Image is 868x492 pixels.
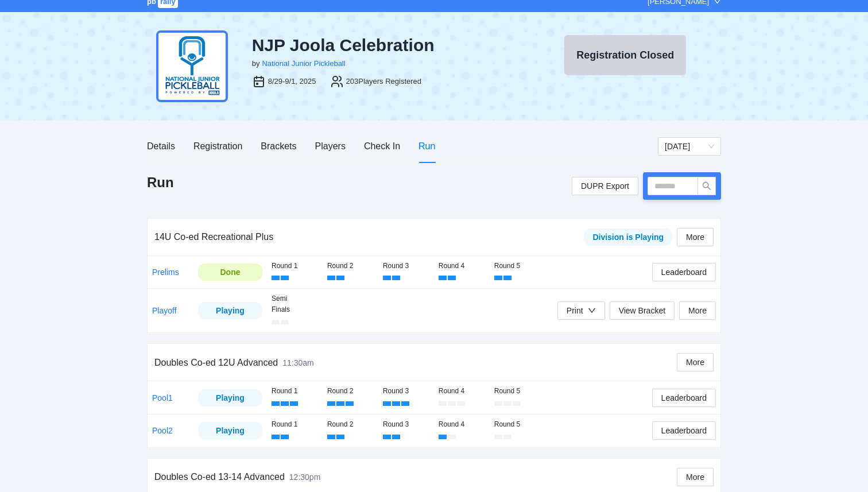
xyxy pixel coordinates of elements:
[154,358,278,367] span: Doubles Co-ed 12U Advanced
[439,261,485,272] div: Round 4
[698,181,715,191] span: search
[661,266,707,278] span: Leaderboard
[610,301,675,320] button: View Bracket
[152,426,173,435] a: Pool2
[688,304,707,317] span: More
[282,358,313,367] span: 11:30am
[152,268,179,277] a: Prelims
[261,139,296,153] div: Brackets
[289,472,320,482] span: 12:30pm
[207,424,254,437] div: Playing
[327,386,374,397] div: Round 2
[154,472,285,482] span: Doubles Co-ed 13-14 Advanced
[686,471,704,483] span: More
[272,386,318,397] div: Round 1
[677,228,714,246] button: More
[567,304,583,317] div: Print
[207,304,254,317] div: Playing
[252,58,260,69] div: by
[677,468,714,486] button: More
[346,76,422,87] div: 203 Players Registered
[652,389,716,407] button: Leaderboard
[152,393,173,402] a: Pool1
[652,263,716,281] button: Leaderboard
[592,231,664,243] div: Division is Playing
[327,261,374,272] div: Round 2
[665,138,714,155] span: Sunday
[572,177,638,195] a: DUPR Export
[661,392,707,404] span: Leaderboard
[272,419,318,430] div: Round 1
[154,232,273,242] span: 14U Co-ed Recreational Plus
[207,266,254,278] div: Done
[581,177,629,195] span: DUPR Export
[494,386,541,397] div: Round 5
[207,392,254,404] div: Playing
[439,419,485,430] div: Round 4
[272,293,304,315] div: Semi Finals
[327,419,374,430] div: Round 2
[272,261,318,272] div: Round 1
[418,139,435,153] div: Run
[619,304,665,317] span: View Bracket
[383,386,429,397] div: Round 3
[156,30,228,102] img: njp-logo2.png
[439,386,485,397] div: Round 4
[315,139,346,153] div: Players
[557,301,605,320] button: Print
[383,419,429,430] div: Round 3
[677,353,714,371] button: More
[652,421,716,440] button: Leaderboard
[494,261,541,272] div: Round 5
[697,177,716,195] button: search
[147,139,175,153] div: Details
[268,76,316,87] div: 8/29-9/1, 2025
[686,231,704,243] span: More
[262,59,345,68] a: National Junior Pickleball
[147,173,174,192] h1: Run
[383,261,429,272] div: Round 3
[588,307,596,315] span: down
[661,424,707,437] span: Leaderboard
[364,139,400,153] div: Check In
[193,139,242,153] div: Registration
[252,35,521,56] div: NJP Joola Celebration
[494,419,541,430] div: Round 5
[564,35,686,75] button: Registration Closed
[152,306,177,315] a: Playoff
[679,301,716,320] button: More
[686,356,704,369] span: More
